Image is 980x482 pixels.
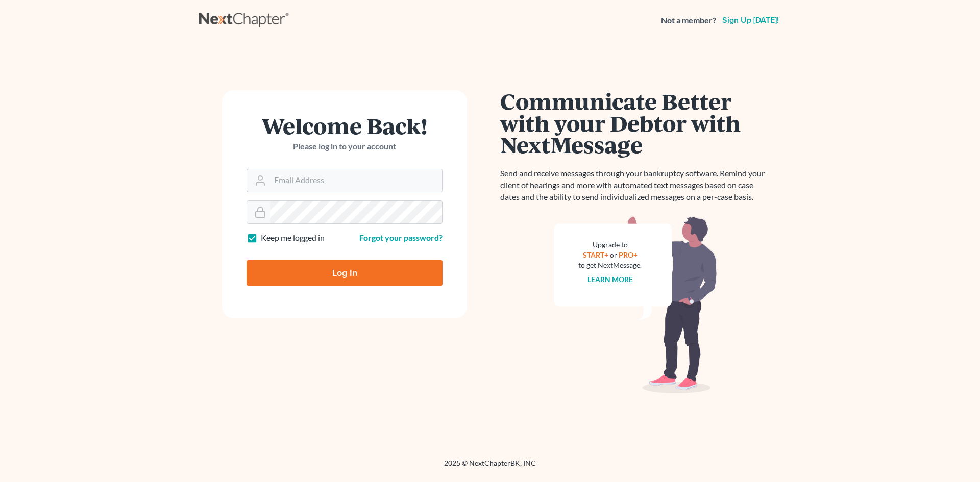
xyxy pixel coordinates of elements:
strong: Not a member? [661,15,716,27]
p: Please log in to your account [247,141,443,153]
h1: Welcome Back! [247,115,443,137]
div: to get NextMessage. [578,260,642,270]
a: START+ [583,250,608,259]
a: Sign up [DATE]! [720,16,781,24]
label: Keep me logged in [261,232,325,244]
input: Log In [247,260,443,286]
img: nextmessage_bg-59042aed3d76b12b5cd301f8e5b87938c9018125f34e5fa2b7a6b67550977c72.svg [554,215,717,394]
a: Learn more [587,275,633,284]
div: Upgrade to [578,240,642,250]
a: Forgot your password? [359,233,443,242]
div: 2025 © NextChapterBK, INC [199,458,781,476]
a: PRO+ [619,250,638,259]
span: or [610,250,617,259]
h1: Communicate Better with your Debtor with NextMessage [500,90,771,156]
p: Send and receive messages through your bankruptcy software. Remind your client of hearings and mo... [500,168,771,203]
input: Email Address [270,169,442,192]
